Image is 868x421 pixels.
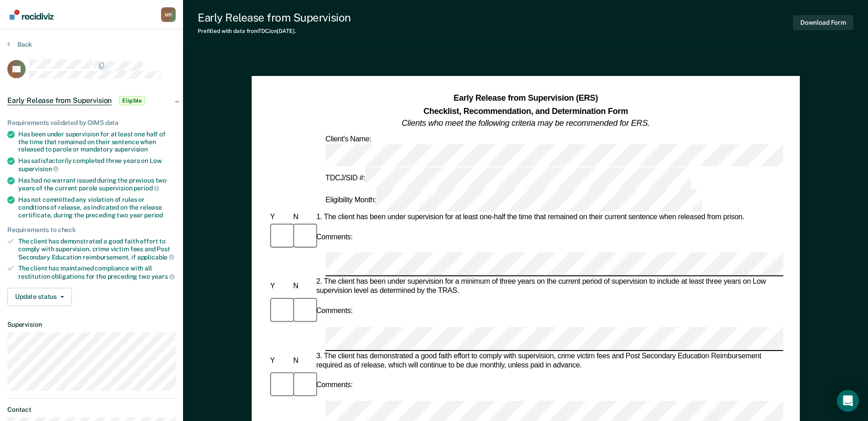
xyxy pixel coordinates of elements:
[161,7,176,22] button: Profile dropdown button
[18,264,176,280] div: The client has maintained compliance with all restitution obligations for the preceding two
[7,321,176,329] dt: Supervision
[314,307,355,316] div: Comments:
[7,40,32,49] button: Back
[323,167,693,189] div: TDCJ/SID #:
[793,15,853,30] button: Download Form
[18,196,176,219] div: Has not committed any violation of rules or conditions of release, as indicated on the release ce...
[10,10,54,20] img: Recidiviz
[18,157,176,173] div: Has satisfactorily completed three years on Low
[119,96,145,105] span: Eligible
[268,213,291,222] div: Y
[423,106,628,115] strong: Checklist, Recommendation, and Determination Form
[291,282,314,291] div: N
[114,146,148,153] span: supervision
[161,7,176,22] div: M R
[314,278,783,296] div: 2. The client has been under supervision for a minimum of three years on the current period of su...
[837,390,859,412] div: Open Intercom Messenger
[18,165,59,173] span: supervision
[314,352,783,370] div: 3. The client has demonstrated a good faith effort to comply with supervision, crime victim fees ...
[291,356,314,366] div: N
[18,237,176,261] div: The client has demonstrated a good faith effort to comply with supervision, crime victim fees and...
[18,177,176,192] div: Has had no warrant issued during the previous two years of the current parole supervision
[453,94,598,103] strong: Early Release from Supervision (ERS)
[291,213,314,222] div: N
[198,11,351,24] div: Early Release from Supervision
[151,273,175,280] span: years
[314,381,355,390] div: Comments:
[268,356,291,366] div: Y
[198,28,351,34] div: Prefilled with data from TDCJ on [DATE] .
[7,288,72,306] button: Update status
[18,130,176,153] div: Has been under supervision for at least one half of the time that remained on their sentence when...
[314,232,355,242] div: Comments:
[323,189,704,212] div: Eligibility Month:
[268,282,291,291] div: Y
[144,211,163,219] span: period
[402,119,650,128] em: Clients who meet the following criteria may be recommended for ERS.
[7,226,176,234] div: Requirements to check
[7,96,112,105] span: Early Release from Supervision
[7,406,176,414] dt: Contact
[314,213,783,222] div: 1. The client has been under supervision for at least one-half the time that remained on their cu...
[134,184,159,192] span: period
[7,119,176,127] div: Requirements validated by OIMS data
[137,254,174,261] span: applicable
